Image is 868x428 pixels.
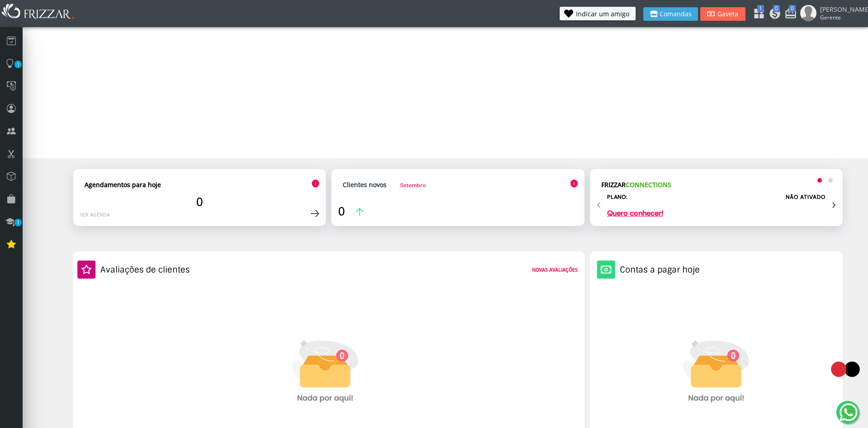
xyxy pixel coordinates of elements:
[620,264,700,275] h2: Contas a pagar hoje
[14,61,22,68] span: 1
[823,347,868,392] img: loading3.gif
[832,194,836,213] span: Next
[311,179,319,188] img: Ícone de informação
[338,203,363,219] a: 0
[757,5,764,12] span: 1
[717,11,739,17] span: Gaveta
[343,180,387,189] strong: Clientes novos
[356,208,363,216] img: Ícone de seta para a cima
[753,7,762,22] a: 1
[789,5,796,12] span: 0
[100,264,190,275] h2: Avaliações de clientes
[196,193,203,210] span: 0
[820,14,861,21] span: Gerente
[700,7,745,21] button: Gaveta
[607,193,628,201] h2: Plano:
[597,260,615,279] img: Ícone de um cofre
[576,11,629,17] span: Indicar um amigo
[607,210,663,217] a: Quero conhecer!
[838,401,859,423] img: whatsapp.png
[643,7,698,21] button: Comandas
[597,194,601,213] span: Previous
[77,260,96,279] img: Ícone de estrela
[80,212,110,218] a: Ver agenda
[660,11,692,17] span: Comandas
[338,203,345,219] span: 0
[601,180,671,189] strong: FRIZZAR
[769,7,778,22] a: 0
[626,180,671,189] span: CONNECTIONS
[820,5,861,14] span: [PERSON_NAME]
[532,267,578,273] strong: Novas avaliações
[400,182,426,189] span: Setembro
[800,5,863,23] a: [PERSON_NAME] Gerente
[784,7,793,22] a: 0
[560,7,636,20] button: Indicar um amigo
[14,219,22,226] span: 1
[786,193,826,201] label: NÃO ATIVADO
[570,179,578,188] img: Ícone de informação
[343,180,426,189] a: Clientes novosSetembro
[773,5,780,12] span: 0
[311,210,319,217] img: Ícone de seta para a direita
[85,180,161,189] strong: Agendamentos para hoje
